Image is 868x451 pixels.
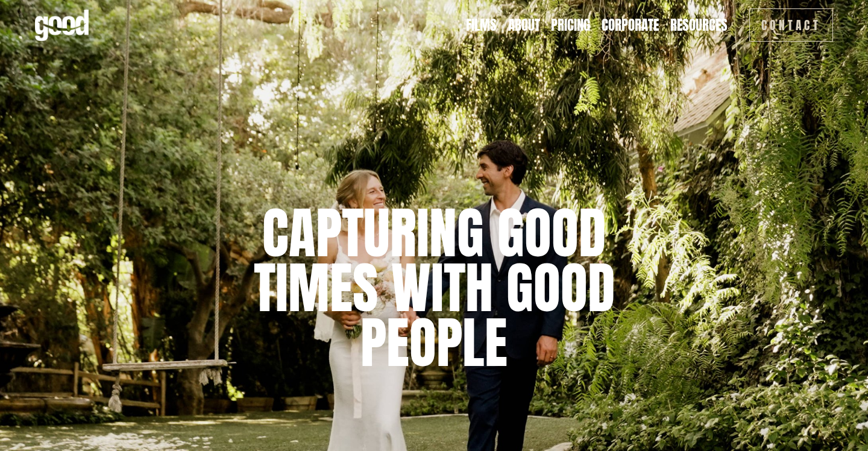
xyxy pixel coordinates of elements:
[670,17,728,34] span: Resources
[466,16,497,35] a: Films
[602,16,659,35] a: Corporate
[35,10,89,41] img: Good Feeling Films
[551,16,590,35] a: Pricing
[508,16,540,35] a: About
[234,206,634,370] h1: capturing good times with good people
[749,8,834,41] a: Contact
[670,16,728,35] a: folder dropdown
